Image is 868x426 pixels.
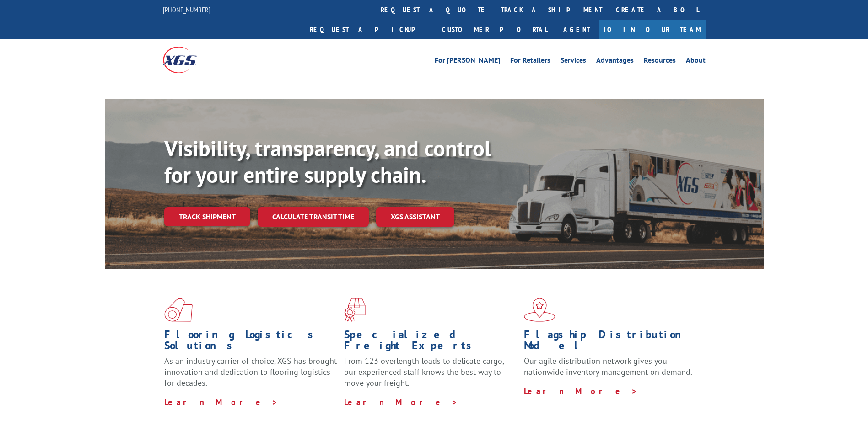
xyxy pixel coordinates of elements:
[344,356,517,396] p: From 123 overlength loads to delicate cargo, our experienced staff knows the best way to move you...
[554,20,599,39] a: Agent
[163,5,210,14] a: [PHONE_NUMBER]
[599,20,706,39] a: Join Our Team
[686,57,706,67] a: About
[164,207,250,226] a: Track shipment
[164,356,337,388] span: As an industry carrier of choice, XGS has brought innovation and dedication to flooring logistics...
[376,207,454,227] a: XGS ASSISTANT
[435,20,554,39] a: Customer Portal
[164,134,491,189] b: Visibility, transparency, and control for your entire supply chain.
[435,57,500,67] a: For [PERSON_NAME]
[524,329,697,356] h1: Flagship Distribution Model
[303,20,435,39] a: Request a pickup
[510,57,550,67] a: For Retailers
[644,57,676,67] a: Resources
[344,397,458,407] a: Learn More >
[258,207,369,227] a: Calculate transit time
[164,298,193,322] img: xgs-icon-total-supply-chain-intelligence-red
[164,397,278,407] a: Learn More >
[524,356,692,377] span: Our agile distribution network gives you nationwide inventory management on demand.
[524,298,555,322] img: xgs-icon-flagship-distribution-model-red
[596,57,634,67] a: Advantages
[524,386,638,396] a: Learn More >
[164,329,337,356] h1: Flooring Logistics Solutions
[344,298,366,322] img: xgs-icon-focused-on-flooring-red
[561,57,586,67] a: Services
[344,329,517,356] h1: Specialized Freight Experts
